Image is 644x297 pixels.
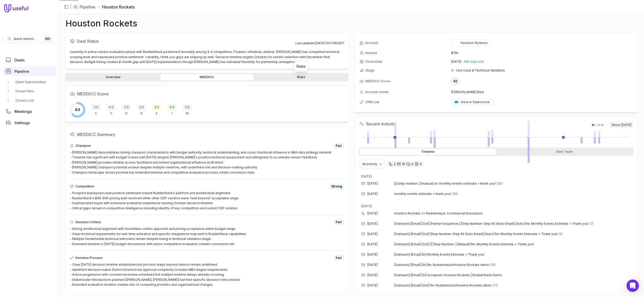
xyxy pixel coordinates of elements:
[70,37,295,45] h2: Deal Status
[70,130,344,139] h2: MEDDICC Summary
[497,149,633,155] div: Deal Team
[365,100,379,104] span: CRM Link
[367,283,378,287] time: [DATE]
[97,4,135,10] li: Houston Rockets
[367,253,378,257] time: [DATE]
[70,183,344,190] div: Competition
[3,78,56,86] a: Open Opportunities
[394,232,558,236] span: [Outreach] [Email] [Out] [Step Number: Step #2 (Auto Email)] [Auto] Re: Monthly Events Estimate +...
[296,64,306,70] div: Risks
[365,68,374,73] span: Stage
[172,111,172,115] span: I
[451,49,633,57] td: $15K
[559,232,563,236] span: 2 emails in thread
[451,40,491,46] button: Houston Rockets
[107,104,116,115] div: Competition
[387,161,424,167] div: 2 calls and 16 email threads
[183,104,192,115] div: Metrics
[609,122,633,128] span: Since
[454,41,488,45] div: Houston Rockets
[367,182,378,186] time: [DATE]
[137,104,146,110] span: 3.0
[394,263,489,267] span: [Outreach] [Email] [In] Re: Rudderstack/Houston Rockets demo
[160,74,253,80] a: MEDDICC
[451,77,459,85] div: 63
[361,204,372,208] time: [DATE]
[359,121,396,127] h2: Recent Activity
[167,104,176,110] span: 4.0
[3,67,56,76] a: Pipeline
[394,253,485,257] span: [Outreach] [Email] [In] Monthly Events Estimate + Thank you!
[451,66,633,75] td: 3 - Use Case & Technical Validation
[454,100,490,104] div: View in Salesforce
[70,255,344,261] div: Decision Process
[3,55,56,65] a: Deals
[463,60,484,64] span: 289 days left
[365,60,382,64] span: Close Date
[70,90,344,98] h2: MEDDICC Score
[367,211,378,215] time: [DATE]
[621,123,631,127] time: [DATE]
[452,192,458,196] span: 30 emails in thread
[590,222,594,226] span: 7 emails in thread
[107,104,116,110] span: 4.0
[3,87,56,95] a: Closed Won
[394,273,502,277] span: [Outreach] [Email] [In] Accepted: Houston Rockets | RudderStack Demo
[75,107,80,113] span: 63
[451,88,633,96] td: [PERSON_NAME] Best
[62,3,70,11] button: Collapse sidebar
[3,96,56,105] a: Closed Lost
[365,90,389,94] span: Account Owner
[70,219,344,225] div: Decision Criteria
[336,256,342,260] span: Fair
[451,60,461,64] time: [DATE]
[125,111,128,115] span: D
[493,283,498,287] span: 11 emails in thread
[156,111,158,115] span: E
[361,174,372,178] time: [DATE]
[367,222,378,226] time: [DATE]
[331,184,342,188] span: Strong
[14,58,25,62] span: Deals
[122,104,131,115] div: Decision Criteria
[152,104,161,110] span: 2.0
[3,118,56,127] a: Settings
[336,144,342,148] span: Fair
[70,102,85,118] div: Overall MEDDICC score
[70,49,344,65] div: Currently in active vendor evaluation phase with RudderStack positioned favorably among 3-4 compe...
[367,263,378,267] time: [DATE]
[367,242,378,246] time: [DATE]
[91,104,100,110] span: 3.0
[360,149,496,155] div: Timeline
[80,4,95,10] a: Pipeline
[70,226,344,246] div: - Strong architectural alignment with Snowflake-centric approach and pricing acceptance within bu...
[295,41,344,45] div: Last updated
[394,192,451,196] span: monthly events estimate + thank you!
[3,78,56,105] div: Pipeline submenu
[70,150,344,175] div: - [PERSON_NAME] demonstrates strong champion characteristics with budget authority, technical und...
[14,121,30,125] span: Settings
[95,111,97,115] span: C
[70,143,344,149] div: Champion
[365,51,377,55] span: Amount
[3,107,56,116] a: Meetings
[365,79,390,83] span: MEDDICC Score
[394,211,625,215] span: Houston Rockets <> Rudderstack: Commercial Discussion
[365,41,378,45] span: Account
[394,242,534,246] span: [Outreach] [Email] [Out] [] [Step Number: ] [Manual] Re: Monthly Events Estimate + Thank you!
[451,99,493,105] a: View in Salesforce
[394,283,492,287] span: [Outreach] [Email] [Out] Re: Rudderstack/Houston Rockets demo
[167,104,176,115] div: Indicate Pain
[66,74,159,80] a: Overview
[186,111,189,115] span: M
[110,111,112,115] span: C
[44,36,52,41] kbd: ⌘ K
[70,4,71,10] span: |
[255,74,348,80] a: Risks
[336,220,342,224] span: Fair
[626,280,639,292] div: Open Intercom Messenger
[14,110,32,113] span: Meetings
[14,69,29,73] span: Pipeline
[183,104,192,110] span: 3.0
[65,20,137,26] h1: Houston Rockets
